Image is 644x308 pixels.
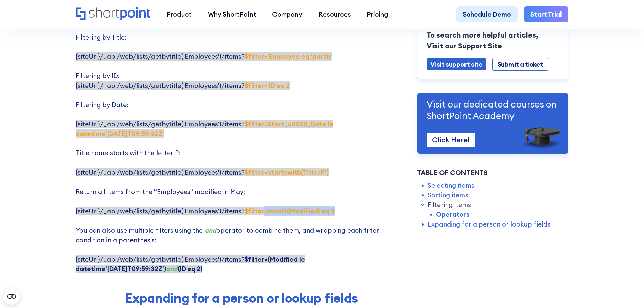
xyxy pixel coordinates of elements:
div: Product [167,9,192,19]
strong: (ID eq 2) [166,265,202,273]
a: Pricing [359,6,397,23]
strong: $filter=month(Modified) eq 5 [245,207,335,215]
a: Operators [436,210,470,219]
strong: $filter= Employee eq ‘parth' [245,52,332,61]
strong: $filter= ID eq 2 [245,81,290,90]
strong: $filter=startswith(Title,‘P’) [245,168,329,176]
a: Company [264,6,310,23]
p: Visit our dedicated courses on ShortPoint Academy [427,98,558,121]
iframe: Chat Widget [610,276,644,308]
span: {siteUrl}/_api/web/lists/getbytitle('Employees')/items? [76,52,332,61]
a: Expanding for a person or lookup fields [428,219,550,229]
span: {siteUrl}/_api/web/lists/getbytitle('Employees')/items? [76,168,329,176]
span: {siteUrl}/_api/web/lists/getbytitle('Employees')/items? [76,207,335,215]
div: Why ShortPoint [208,9,256,19]
a: Resources [310,6,359,23]
p: To search more helpful articles, Visit our Support Site [427,29,558,51]
a: Sorting items [428,190,468,200]
div: Table of Contents [417,168,568,178]
a: Filtering items [428,200,471,210]
h2: Expanding for a person or lookup fields [115,290,368,305]
a: Click Here! [427,132,475,147]
a: Why ShortPoint [200,6,264,23]
a: Selecting items [428,181,474,190]
span: {siteUrl}/_api/web/lists/getbytitle('Employees')/items? [76,120,333,138]
a: Home [76,7,150,21]
div: Company [272,9,302,19]
span: {siteUrl}/_api/web/lists/getbytitle('Employees')/items? [76,81,290,90]
span: {siteUrl}/_api/web/lists/getbytitle('Employees')/items? [76,255,305,273]
button: Open CMP widget [3,288,20,305]
em: and [205,226,216,234]
div: Pricing [367,9,388,19]
div: Resources [318,9,351,19]
a: Visit support site [427,58,486,70]
a: Schedule Demo [456,6,518,23]
a: Product [159,6,200,23]
em: and [166,265,178,273]
p: Here are some examples of using parameter: Filtering by Title: Filtering by ID: Filtering by Date... [76,13,407,274]
a: Submit a ticket [492,58,548,70]
a: Start Trial [524,6,568,23]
